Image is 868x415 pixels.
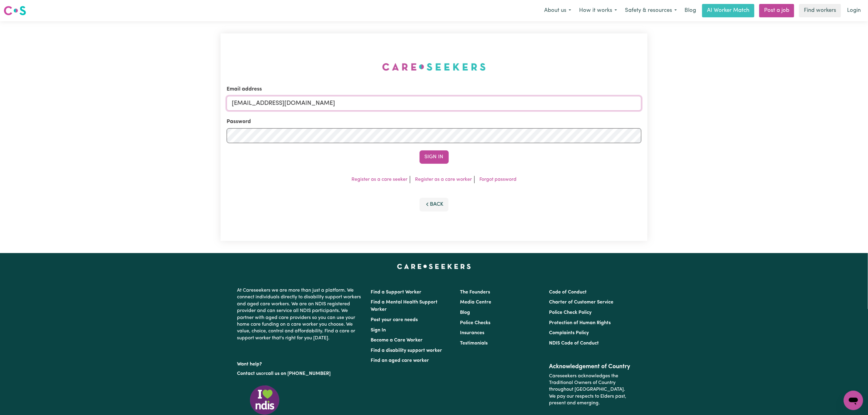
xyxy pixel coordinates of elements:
a: Become a Care Worker [371,338,423,343]
a: Careseekers logo [4,4,26,18]
a: The Founders [460,290,490,295]
a: Blog [681,4,700,17]
a: Testimonials [460,341,488,346]
input: Email address [227,96,641,111]
a: Find a disability support worker [371,348,442,353]
button: About us [540,4,575,17]
a: Police Check Policy [549,310,592,315]
p: Careseekers acknowledges the Traditional Owners of Country throughout [GEOGRAPHIC_DATA]. We pay o... [549,370,631,409]
img: Careseekers logo [4,5,26,16]
button: Safety & resources [621,4,681,17]
button: Back [420,198,449,211]
a: Find an aged care worker [371,358,429,363]
a: Code of Conduct [549,290,587,295]
a: Register as a care worker [415,177,472,182]
a: Insurances [460,331,484,335]
a: Blog [460,310,470,315]
p: Want help? [237,358,364,368]
iframe: Button to launch messaging window, conversation in progress [844,391,863,410]
p: or [237,368,364,379]
a: Find workers [799,4,841,17]
a: Login [843,4,864,17]
a: Complaints Policy [549,331,589,335]
a: Post a job [759,4,794,17]
a: Post your care needs [371,317,418,322]
button: How it works [575,4,621,17]
a: Protection of Human Rights [549,321,611,325]
a: NDIS Code of Conduct [549,341,599,346]
button: Sign In [420,150,449,164]
a: Register as a care seeker [352,177,407,182]
a: Find a Support Worker [371,290,422,295]
a: Careseekers home page [397,264,471,269]
a: Charter of Customer Service [549,300,613,305]
p: At Careseekers we are more than just a platform. We connect individuals directly to disability su... [237,285,364,344]
a: Sign In [371,328,386,333]
a: Contact us [237,371,261,376]
a: call us on [PHONE_NUMBER] [266,371,331,376]
a: Police Checks [460,321,490,325]
h2: Acknowledgement of Country [549,363,631,370]
a: AI Worker Match [702,4,754,17]
a: Find a Mental Health Support Worker [371,300,438,312]
label: Email address [227,85,262,93]
a: Media Centre [460,300,491,305]
label: Password [227,118,251,126]
a: Forgot password [479,177,516,182]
